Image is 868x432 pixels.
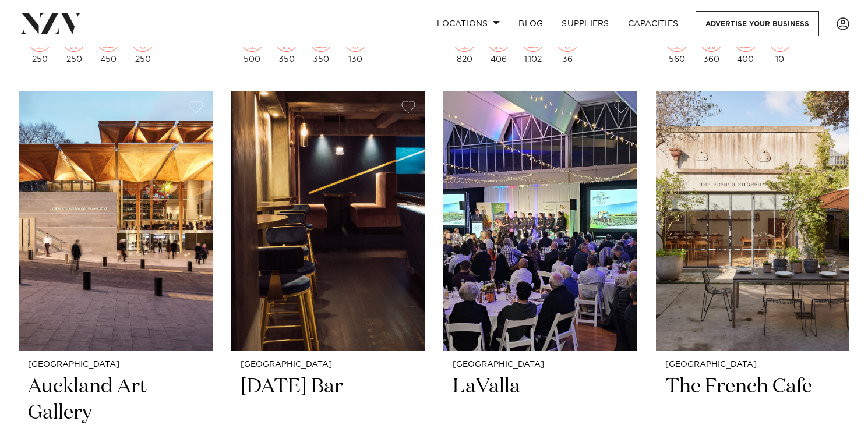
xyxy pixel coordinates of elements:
a: Capacities [619,11,688,36]
small: [GEOGRAPHIC_DATA] [241,360,416,369]
a: SUPPLIERS [552,11,618,36]
a: Locations [428,11,509,36]
img: nzv-logo.png [19,13,82,34]
a: BLOG [509,11,552,36]
a: Advertise your business [696,11,819,36]
small: [GEOGRAPHIC_DATA] [665,360,841,369]
small: [GEOGRAPHIC_DATA] [453,360,628,369]
small: [GEOGRAPHIC_DATA] [28,360,203,369]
